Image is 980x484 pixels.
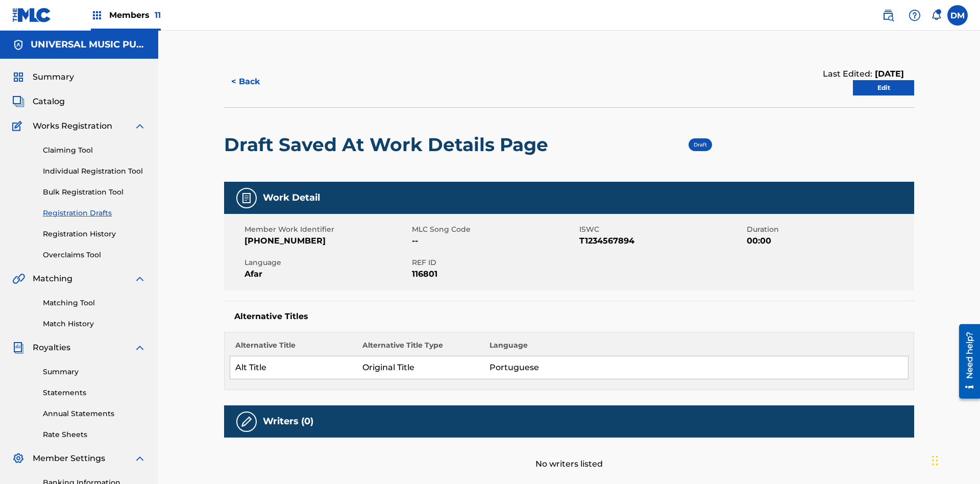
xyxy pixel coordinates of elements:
a: Overclaims Tool [43,250,146,260]
a: Summary [43,367,146,377]
span: Language [244,257,409,268]
img: Top Rightsholders [91,9,103,21]
td: Alt Title [230,356,357,379]
a: Claiming Tool [43,145,146,156]
img: expand [134,452,146,465]
img: Member Settings [12,452,24,465]
a: Bulk Registration Tool [43,187,146,198]
img: help [909,9,921,21]
span: Matching [33,273,72,285]
th: Alternative Title Type [357,340,484,356]
img: Works Registration [12,120,26,132]
a: CatalogCatalog [12,95,65,108]
h5: Work Detail [263,192,320,204]
iframe: Resource Center [951,320,980,404]
span: Draft [694,141,707,148]
th: Language [484,340,909,356]
a: Public Search [878,5,898,26]
a: Registration History [43,229,146,239]
div: Drag [932,445,938,476]
span: Afar [244,268,409,280]
span: Member Settings [33,452,105,465]
span: -- [412,235,577,247]
span: 116801 [412,268,577,280]
span: Members [109,9,161,21]
img: expand [134,273,146,285]
img: Matching [12,273,25,285]
a: Rate Sheets [43,429,146,440]
img: expand [134,120,146,132]
img: search [882,9,894,21]
a: Individual Registration Tool [43,166,146,177]
span: ISWC [579,224,744,235]
img: Summary [12,71,24,83]
img: Writers [240,416,253,428]
img: Catalog [12,95,24,108]
iframe: Chat Widget [929,435,980,484]
span: Summary [33,71,74,83]
span: 00:00 [747,235,912,247]
div: No writers listed [224,438,914,470]
button: < Back [224,69,285,94]
img: Work Detail [240,192,253,204]
a: Match History [43,319,146,329]
td: Original Title [357,356,484,379]
h5: UNIVERSAL MUSIC PUB GROUP [31,39,146,51]
div: User Menu [947,5,968,26]
img: Accounts [12,39,24,51]
td: Portuguese [484,356,909,379]
span: 11 [155,10,161,20]
span: Works Registration [33,120,112,132]
a: SummarySummary [12,71,74,83]
a: Edit [853,80,914,95]
div: Notifications [931,10,941,20]
div: Help [904,5,925,26]
span: [PHONE_NUMBER] [244,235,409,247]
span: REF ID [412,257,577,268]
div: Last Edited: [823,68,904,80]
a: Statements [43,388,146,398]
th: Alternative Title [230,340,357,356]
img: expand [134,342,146,354]
img: MLC Logo [12,8,52,22]
span: Duration [747,224,912,235]
span: [DATE] [872,69,904,79]
span: Royalties [33,342,70,354]
h2: Draft Saved At Work Details Page [224,133,553,156]
h5: Writers (0) [263,416,313,427]
a: Registration Drafts [43,208,146,219]
span: Catalog [33,95,65,108]
span: T1234567894 [579,235,744,247]
a: Matching Tool [43,298,146,308]
span: MLC Song Code [412,224,577,235]
span: Member Work Identifier [244,224,409,235]
img: Royalties [12,342,24,354]
a: Annual Statements [43,408,146,419]
h5: Alternative Titles [234,311,904,322]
